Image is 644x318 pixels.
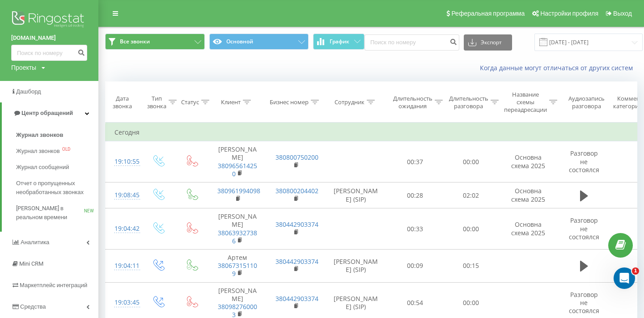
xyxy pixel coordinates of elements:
a: 380442903374 [275,220,318,229]
div: Аудиозапись разговора [565,95,608,110]
span: Маркетплейс интеграций [20,282,87,288]
button: Все звонки [105,34,205,50]
td: 00:00 [443,208,499,250]
a: Журнал звонковOLD [16,143,98,159]
span: Настройки профиля [540,10,598,17]
td: 00:28 [387,182,443,208]
a: 380800204402 [275,187,318,195]
td: 00:33 [387,208,443,250]
span: Дашборд [16,88,41,95]
div: 19:08:45 [114,187,132,204]
div: Клиент [221,98,241,106]
a: Журнал звонков [16,127,98,143]
td: 00:09 [387,249,443,282]
div: Бизнес номер [270,98,309,106]
span: Реферальная программа [451,10,525,17]
span: Разговор не состоялся [569,290,599,315]
a: 380673151109 [218,261,257,278]
span: Выход [613,10,632,17]
td: [PERSON_NAME] (SIP) [325,182,387,208]
img: Ringostat logo [11,9,87,31]
div: 19:04:42 [114,220,132,237]
td: [PERSON_NAME] [208,141,267,182]
td: Основна схема 2025 [499,141,557,182]
a: 380800750200 [275,153,318,161]
div: 19:10:55 [114,153,132,170]
div: Длительность разговора [449,95,488,110]
button: Экспорт [464,34,512,51]
a: 380961994098 [217,187,260,195]
a: 380965614250 [218,161,257,178]
div: Дата звонка [106,95,139,110]
input: Поиск по номеру [364,34,459,51]
span: Mini CRM [19,260,43,267]
div: 19:04:11 [114,257,132,275]
button: Основной [209,34,309,50]
a: 380442903374 [275,294,318,303]
div: Сотрудник [335,98,364,106]
td: Артем [208,249,267,282]
iframe: Intercom live chat [614,267,635,289]
td: Основна схема 2025 [499,208,557,250]
span: Аналитика [21,239,49,246]
a: Отчет о пропущенных необработанных звонках [16,175,98,200]
a: Журнал сообщений [16,159,98,175]
td: Основна схема 2025 [499,182,557,208]
a: 380442903374 [275,257,318,266]
span: Центр обращений [21,110,73,116]
div: Проекты [11,63,36,72]
button: График [313,34,364,50]
div: 19:03:45 [114,294,132,311]
span: Разговор не состоялся [569,149,599,174]
span: Журнал сообщений [16,163,69,172]
span: Журнал звонков [16,147,60,156]
div: Статус [181,98,199,106]
a: Центр обращений [2,102,98,124]
input: Поиск по номеру [11,45,87,61]
a: Когда данные могут отличаться от других систем [480,64,637,72]
span: Разговор не состоялся [569,216,599,241]
td: 00:37 [387,141,443,182]
span: Все звонки [120,38,150,45]
span: Журнал звонков [16,131,63,140]
span: [PERSON_NAME] в реальном времени [16,204,84,222]
div: Длительность ожидания [393,95,432,110]
td: 00:00 [443,141,499,182]
td: 02:02 [443,182,499,208]
a: 380639327386 [218,229,257,245]
span: График [330,38,349,45]
a: [DOMAIN_NAME] [11,34,87,42]
div: Название схемы переадресации [504,91,547,114]
a: [PERSON_NAME] в реальном времениNEW [16,200,98,225]
span: Средства [20,303,46,310]
div: Тип звонка [147,95,166,110]
td: 00:15 [443,249,499,282]
td: [PERSON_NAME] (SIP) [325,249,387,282]
td: [PERSON_NAME] [208,208,267,250]
span: Отчет о пропущенных необработанных звонках [16,179,94,197]
span: 1 [632,267,639,275]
